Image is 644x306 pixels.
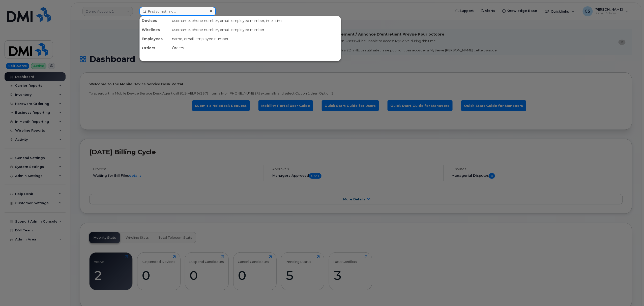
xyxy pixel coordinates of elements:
div: Orders [170,43,341,52]
div: Devices [140,16,170,25]
div: name, email, employee number [170,34,341,43]
div: Orders [140,43,170,52]
div: username, phone number, email, employee number, imei, sim [170,16,341,25]
div: username, phone number, email, employee number [170,25,341,34]
div: Employees [140,34,170,43]
div: Wirelines [140,25,170,34]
